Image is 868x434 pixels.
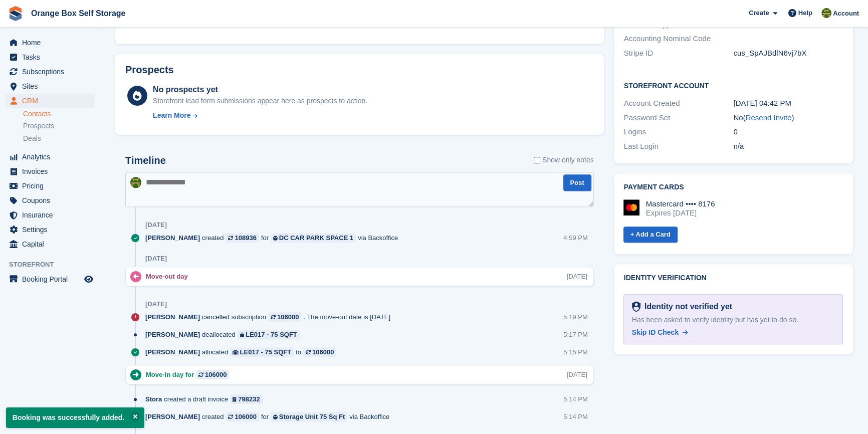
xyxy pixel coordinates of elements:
[23,133,95,144] a: Deals
[22,223,82,237] span: Settings
[624,80,843,90] h2: Storefront Account
[268,312,301,322] a: 106000
[240,347,292,357] div: LE017 - 75 SQFT
[125,155,166,166] h2: Timeline
[632,301,640,312] img: Identity Verification Ready
[8,6,23,21] img: stora-icon-8386f47178a22dfd0bd8f6a31ec36ba5ce8667c1dd55bd0f319d3a0aa187defe.svg
[646,199,715,208] div: Mastercard •••• 8176
[733,141,843,152] div: n/a
[303,347,336,357] a: 106000
[22,272,82,286] span: Booking Portal
[632,327,688,338] a: Skip ID Check
[22,150,82,164] span: Analytics
[646,208,715,218] div: Expires [DATE]
[279,412,345,421] div: Storage Unit 75 Sq Ft
[145,330,200,339] span: [PERSON_NAME]
[5,65,95,79] a: menu
[153,110,190,121] div: Learn More
[145,300,167,308] div: [DATE]
[623,199,639,215] img: Mastercard Logo
[5,179,95,193] a: menu
[5,79,95,93] a: menu
[733,48,843,59] div: cus_SpAJBdlN6vj7bX
[534,155,540,165] input: Show only notes
[746,113,792,122] a: Resend Invite
[246,330,297,339] div: LE017 - 75 SQFT
[145,312,200,322] span: [PERSON_NAME]
[145,347,341,357] div: allocated to
[563,174,591,191] button: Post
[145,412,394,421] div: created for via Backoffice
[5,223,95,237] a: menu
[22,36,82,50] span: Home
[624,48,734,59] div: Stripe ID
[9,260,100,270] span: Storefront
[23,134,41,143] span: Deals
[534,155,594,165] label: Show only notes
[145,394,162,404] span: Stora
[733,98,843,109] div: [DATE] 04:42 PM
[563,347,587,357] div: 5:15 PM
[226,412,259,421] a: 106000
[624,98,734,109] div: Account Created
[238,330,300,339] a: LE017 - 75 SQFT
[22,193,82,207] span: Coupons
[624,183,843,191] h2: Payment cards
[821,8,831,18] img: Sarah
[22,179,82,193] span: Pricing
[22,50,82,64] span: Tasks
[798,8,812,18] span: Help
[22,79,82,93] span: Sites
[563,394,587,404] div: 5:14 PM
[22,94,82,108] span: CRM
[230,394,263,404] a: 798232
[567,272,587,281] div: [DATE]
[145,412,200,421] span: [PERSON_NAME]
[312,347,334,357] div: 106000
[22,237,82,251] span: Capital
[146,272,193,281] div: Move-out day
[567,370,587,379] div: [DATE]
[5,150,95,164] a: menu
[5,193,95,207] a: menu
[624,33,734,45] div: Accounting Nominal Code
[145,347,200,357] span: [PERSON_NAME]
[563,233,587,243] div: 4:59 PM
[145,330,305,339] div: deallocated
[205,370,227,379] div: 106000
[5,237,95,251] a: menu
[145,221,167,229] div: [DATE]
[5,36,95,50] a: menu
[196,370,229,379] a: 106000
[230,347,294,357] a: LE017 - 75 SQFT
[632,315,834,325] div: Has been asked to verify identity but has yet to do so.
[632,328,679,336] span: Skip ID Check
[277,312,299,322] div: 106000
[27,5,130,22] a: Orange Box Self Storage
[733,112,843,124] div: No
[5,272,95,286] a: menu
[271,233,356,243] a: DC CAR PARK SPACE 1
[153,96,367,106] div: Storefront lead form submissions appear here as prospects to action.
[23,109,95,119] a: Contacts
[563,312,587,322] div: 5:19 PM
[22,208,82,222] span: Insurance
[145,394,268,404] div: created a draft invoice
[153,84,367,96] div: No prospects yet
[563,330,587,339] div: 5:17 PM
[624,274,843,282] h2: Identity verification
[153,110,367,121] a: Learn More
[733,126,843,138] div: 0
[125,64,174,76] h2: Prospects
[226,233,259,243] a: 108936
[145,233,200,243] span: [PERSON_NAME]
[5,94,95,108] a: menu
[145,312,395,322] div: cancelled subscription . The move-out date is [DATE]
[5,164,95,178] a: menu
[83,273,95,285] a: Preview store
[145,255,167,263] div: [DATE]
[235,233,256,243] div: 108936
[279,233,353,243] div: DC CAR PARK SPACE 1
[23,121,54,131] span: Prospects
[23,121,95,131] a: Prospects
